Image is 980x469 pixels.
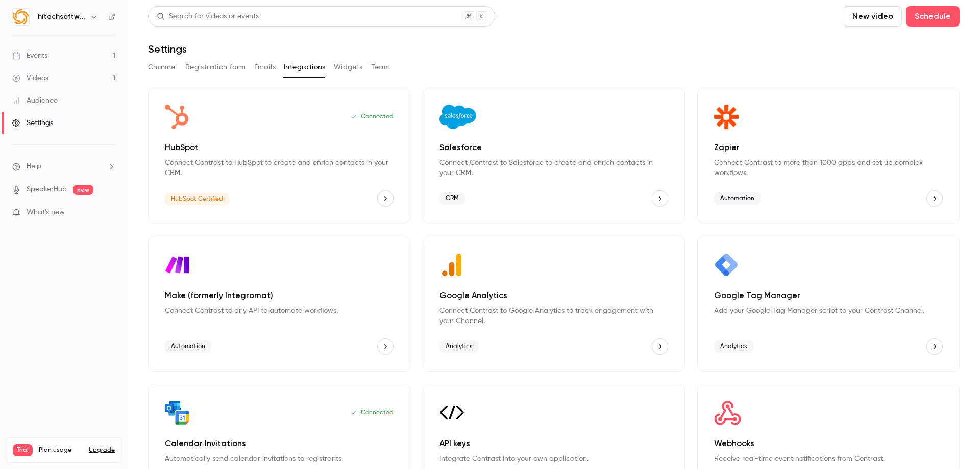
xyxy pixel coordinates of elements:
[12,51,47,61] div: Events
[439,158,668,178] p: Connect Contrast to Salesforce to create and enrich contacts in your CRM.
[165,158,394,178] p: Connect Contrast to HubSpot to create and enrich contacts in your CRM.
[12,118,53,128] div: Settings
[377,190,394,207] button: HubSpot
[423,236,685,372] div: Google Analytics
[714,158,943,178] p: Connect Contrast to more than 1000 apps and set up complex workflows.
[844,6,902,27] button: New video
[165,289,394,302] p: Make (formerly Integromat)
[148,43,187,55] h1: Settings
[27,184,67,195] a: SpeakerHub
[165,141,394,154] p: HubSpot
[439,340,479,353] span: Analytics
[714,289,943,302] p: Google Tag Manager
[165,306,394,316] p: Connect Contrast to any API to automate workflows.
[27,161,41,172] span: Help
[439,141,668,154] p: Salesforce
[439,454,668,464] p: Integrate Contrast into your own application.
[254,59,276,76] button: Emails
[926,190,943,207] button: Zapier
[185,59,246,76] button: Registration form
[27,207,65,218] span: What's new
[714,141,943,154] p: Zapier
[439,192,465,205] span: CRM
[714,437,943,450] p: Webhooks
[165,454,394,464] p: Automatically send calendar invitations to registrants.
[439,437,668,450] p: API keys
[714,340,753,353] span: Analytics
[697,236,960,372] div: Google Tag Manager
[351,409,394,417] p: Connected
[148,236,410,372] div: Make (formerly Integromat)
[351,113,394,121] p: Connected
[39,446,83,454] span: Plan usage
[157,11,259,22] div: Search for videos or events
[439,306,668,326] p: Connect Contrast to Google Analytics to track engagement with your Channel.
[697,88,960,224] div: Zapier
[652,190,668,207] button: Salesforce
[165,193,229,205] span: HubSpot Certified
[12,161,115,172] li: help-dropdown-opener
[148,59,177,76] button: Channel
[377,338,394,355] button: Make (formerly Integromat)
[714,454,943,464] p: Receive real-time event notifications from Contrast.
[165,340,211,353] span: Automation
[926,338,943,355] button: Google Tag Manager
[906,6,960,27] button: Schedule
[148,88,410,224] div: HubSpot
[423,88,685,224] div: Salesforce
[165,437,394,450] p: Calendar Invitations
[12,73,48,83] div: Videos
[371,59,390,76] button: Team
[334,59,363,76] button: Widgets
[714,306,943,316] p: Add your Google Tag Manager script to your Contrast Channel.
[38,12,86,22] h6: hitechsoftware
[13,444,33,456] span: Trial
[12,95,58,106] div: Audience
[439,289,668,302] p: Google Analytics
[714,192,761,205] span: Automation
[13,9,29,25] img: hitechsoftware
[73,185,93,195] span: new
[89,446,115,454] button: Upgrade
[284,59,326,76] button: Integrations
[652,338,668,355] button: Google Analytics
